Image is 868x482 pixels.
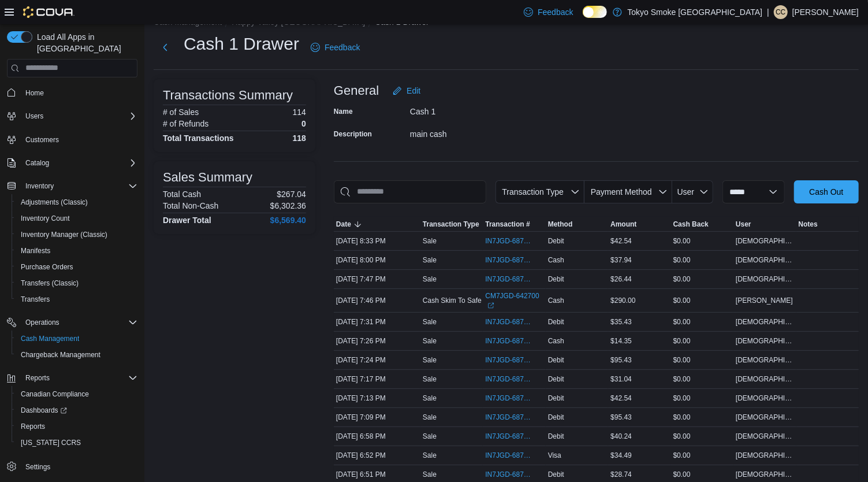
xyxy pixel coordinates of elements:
div: $0.00 [671,334,733,348]
span: [US_STATE] CCRS [21,438,81,447]
span: Cash [548,296,564,305]
span: Catalog [25,158,49,168]
span: Debit [548,236,564,246]
a: Transfers (Classic) [16,276,83,290]
h1: Cash 1 Drawer [184,32,299,55]
span: Reports [16,420,137,433]
div: $0.00 [671,372,733,386]
span: Debit [548,317,564,327]
span: Feedback [538,6,573,18]
div: [DATE] 7:46 PM [334,294,420,307]
div: $0.00 [671,234,733,248]
button: Operations [21,316,64,329]
div: [DATE] 7:47 PM [334,272,420,286]
a: Dashboards [12,402,142,418]
div: [DATE] 7:17 PM [334,372,420,386]
span: Purchase Orders [16,260,137,274]
span: Transfers (Classic) [16,276,137,290]
button: Cash Management [12,331,142,347]
p: Sale [423,275,437,284]
span: Debit [548,275,564,284]
span: IN7JGD-6875320 [485,236,531,246]
span: Dashboards [21,406,67,415]
span: Manifests [16,244,137,258]
button: Payment Method [584,180,672,203]
span: Debit [548,432,564,441]
button: IN7JGD-6874855 [485,353,543,367]
div: $0.00 [671,315,733,329]
span: Inventory Manager (Classic) [16,228,137,242]
p: $6,302.36 [270,201,306,210]
span: User [677,187,695,196]
span: [DEMOGRAPHIC_DATA][PERSON_NAME] [736,451,794,460]
button: Cash Back [671,217,733,231]
div: [DATE] 7:09 PM [334,410,420,424]
h3: General [334,84,379,98]
button: IN7JGD-6874697 [485,429,543,443]
span: Canadian Compliance [21,390,89,399]
span: [DEMOGRAPHIC_DATA][PERSON_NAME] [736,317,794,327]
span: Customers [25,135,59,144]
button: Settings [2,458,142,474]
a: Settings [21,460,55,474]
button: Inventory Count [12,210,142,227]
button: Reports [12,418,142,435]
span: Cash Management [21,334,79,343]
span: [DEMOGRAPHIC_DATA][PERSON_NAME] [736,413,794,422]
span: Debit [548,375,564,384]
span: Date [336,220,351,229]
span: Load All Apps in [GEOGRAPHIC_DATA] [32,31,137,54]
span: Feedback [325,42,360,53]
button: IN7JGD-6874768 [485,410,543,424]
label: Description [334,129,372,139]
span: Home [25,88,44,98]
button: Customers [2,131,142,148]
span: Dashboards [16,403,137,417]
div: $0.00 [671,448,733,462]
span: IN7JGD-6875039 [485,275,531,284]
div: [DATE] 6:58 PM [334,429,420,443]
a: Cash Management [16,332,84,346]
p: Sale [423,236,437,246]
div: $0.00 [671,253,733,267]
span: IN7JGD-6874815 [485,375,531,384]
h4: $6,569.40 [270,216,306,225]
span: Customers [21,132,137,147]
button: Inventory [21,179,58,193]
button: IN7JGD-6874815 [485,372,543,386]
div: $0.00 [671,391,733,405]
span: Washington CCRS [16,436,137,450]
span: IN7JGD-6874911 [485,317,531,327]
button: IN7JGD-6875320 [485,234,543,248]
h6: Total Non-Cash [163,201,219,210]
input: Dark Mode [583,6,607,18]
button: Users [21,109,48,123]
span: [DEMOGRAPHIC_DATA][PERSON_NAME] [736,375,794,384]
a: Canadian Compliance [16,387,94,401]
span: Cash [548,336,564,346]
button: IN7JGD-6874796 [485,391,543,405]
h4: Total Transactions [163,134,234,143]
span: User [736,220,751,229]
span: Notes [799,220,818,229]
button: Transaction Type [420,217,483,231]
span: Adjustments (Classic) [21,198,88,207]
div: main cash [410,125,565,139]
div: $0.00 [671,272,733,286]
span: Inventory [25,181,54,191]
span: Edit [407,85,420,97]
a: Customers [21,133,64,147]
div: [DATE] 7:26 PM [334,334,420,348]
button: Inventory Manager (Classic) [12,227,142,243]
a: Inventory Count [16,212,74,225]
span: $28.74 [610,470,632,479]
span: Transfers [21,295,50,304]
span: Purchase Orders [21,262,73,272]
h6: # of Sales [163,107,199,117]
span: Debit [548,394,564,403]
span: Users [21,109,137,123]
a: Purchase Orders [16,260,78,274]
span: Transaction # [485,220,530,229]
span: Reports [25,373,50,383]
